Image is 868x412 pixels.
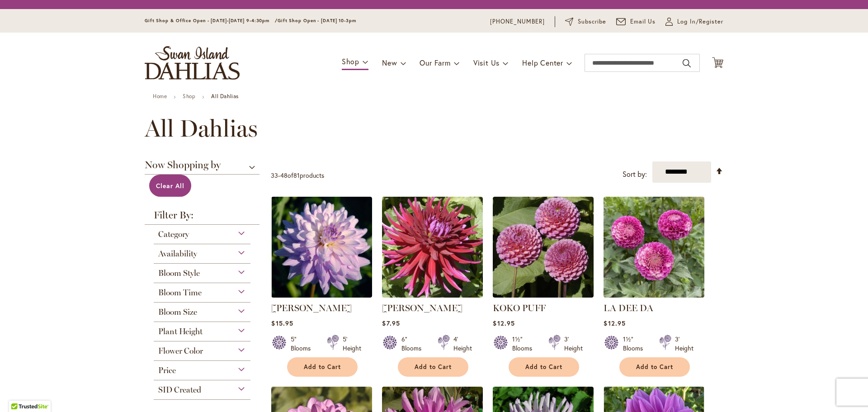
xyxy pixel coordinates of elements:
button: Add to Cart [287,357,358,377]
label: Sort by: [623,166,647,183]
div: 3' Height [675,335,693,353]
span: Availability [158,249,197,259]
span: All Dahlias [145,115,258,142]
a: Email Us [616,17,656,26]
div: 5' Height [343,335,361,353]
a: Subscribe [565,17,606,26]
span: Flower Color [158,346,203,356]
strong: Filter By: [145,210,259,225]
button: Search [683,56,691,71]
span: $12.95 [604,319,625,327]
span: Now Shopping by [145,160,259,175]
button: Add to Cart [398,357,468,377]
span: New [382,58,397,67]
a: [PERSON_NAME] [271,303,352,313]
span: Category [158,229,189,239]
div: 6" Blooms [401,335,427,353]
button: Add to Cart [509,357,579,377]
a: LA DEE DA [604,303,653,313]
img: La Dee Da [604,197,704,298]
span: 33 [271,171,278,180]
a: JUANITA [382,291,483,299]
iframe: Launch Accessibility Center [7,380,32,405]
span: Price [158,365,176,375]
span: $15.95 [271,319,293,327]
span: SID Created [158,385,201,395]
a: Clear All [149,175,191,197]
a: Shop [183,93,195,99]
span: Clear All [156,181,184,190]
img: JUANITA [382,197,483,298]
button: Add to Cart [619,357,690,377]
span: Log In/Register [677,17,723,26]
a: JORDAN NICOLE [271,291,372,299]
a: [PHONE_NUMBER] [490,17,545,26]
a: [PERSON_NAME] [382,303,462,313]
strong: All Dahlias [211,93,239,99]
span: 81 [293,171,300,180]
div: 1½" Blooms [623,335,648,353]
img: JORDAN NICOLE [271,197,372,298]
span: Visit Us [473,58,500,67]
p: - of products [271,168,324,183]
a: Home [153,93,167,99]
a: Log In/Register [665,17,723,26]
div: 1½" Blooms [512,335,538,353]
span: Our Farm [420,58,450,67]
a: La Dee Da [604,291,704,299]
span: 48 [280,171,288,180]
div: 3' Height [564,335,583,353]
span: Gift Shop Open - [DATE] 10-3pm [278,18,356,24]
span: $7.95 [382,319,400,327]
span: Add to Cart [415,363,452,371]
span: Plant Height [158,327,203,336]
span: Add to Cart [636,363,673,371]
span: $12.95 [493,319,514,327]
div: 5" Blooms [291,335,316,353]
span: Email Us [630,17,656,26]
span: Bloom Style [158,268,200,278]
span: Add to Cart [525,363,562,371]
a: KOKO PUFF [493,291,594,299]
span: Bloom Time [158,288,202,298]
span: Help Center [522,58,563,67]
span: Bloom Size [158,307,197,317]
div: 4' Height [453,335,472,353]
span: Shop [342,57,359,66]
span: Subscribe [578,17,606,26]
span: Add to Cart [304,363,341,371]
span: Gift Shop & Office Open - [DATE]-[DATE] 9-4:30pm / [145,18,278,24]
img: KOKO PUFF [493,197,594,298]
a: store logo [145,46,240,80]
a: KOKO PUFF [493,303,546,313]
